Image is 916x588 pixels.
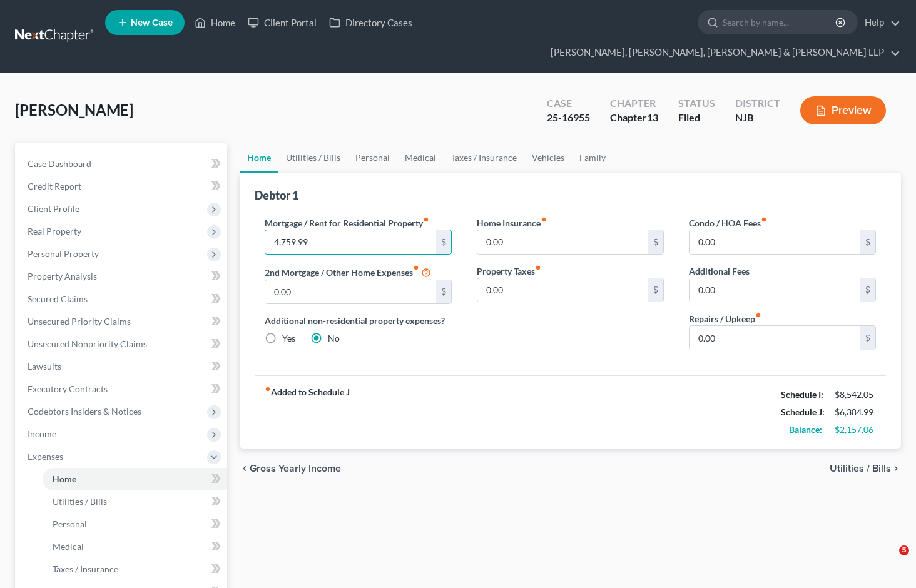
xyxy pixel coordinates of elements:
div: $6,384.99 [835,406,876,418]
i: fiber_manual_record [755,312,761,318]
i: fiber_manual_record [413,265,419,271]
span: Utilities / Bills [830,464,891,474]
label: Mortgage / Rent for Residential Property [265,216,429,230]
i: fiber_manual_record [265,386,271,392]
input: -- [690,326,860,350]
a: Case Dashboard [18,153,227,175]
div: $ [860,326,875,350]
span: Executory Contracts [28,383,108,394]
iframe: Intercom live chat [873,545,903,575]
strong: Balance: [789,424,822,435]
a: Family [572,143,613,173]
span: Lawsuits [28,361,61,372]
a: Personal [43,513,227,535]
a: Home [240,143,278,173]
a: Medical [43,535,227,558]
span: Codebtors Insiders & Notices [28,406,141,417]
span: Property Analysis [28,271,97,281]
button: Utilities / Bills chevron_right [830,464,901,474]
a: Unsecured Nonpriority Claims [18,333,227,355]
a: Secured Claims [18,288,227,310]
label: Yes [282,332,295,345]
a: Executory Contracts [18,378,227,400]
div: $8,542.05 [835,388,876,401]
span: 13 [647,111,658,123]
strong: Schedule I: [781,389,823,400]
span: Gross Yearly Income [250,464,341,474]
label: Home Insurance [477,216,547,230]
i: chevron_right [891,464,901,474]
a: Taxes / Insurance [444,143,524,173]
input: -- [265,280,436,304]
label: Additional Fees [689,265,750,278]
a: Taxes / Insurance [43,558,227,580]
input: -- [690,230,860,254]
input: -- [265,230,436,254]
label: 2nd Mortgage / Other Home Expenses [265,265,431,280]
label: Property Taxes [477,265,541,278]
a: [PERSON_NAME], [PERSON_NAME], [PERSON_NAME] & [PERSON_NAME] LLP [544,41,900,64]
span: New Case [131,18,173,28]
div: $ [860,278,875,302]
span: Expenses [28,451,63,462]
input: -- [477,278,648,302]
a: Home [43,468,227,490]
span: Taxes / Insurance [53,564,118,574]
span: Personal [53,519,87,529]
a: Utilities / Bills [278,143,348,173]
a: Client Portal [242,11,323,34]
div: Status [678,96,715,111]
span: Credit Report [28,181,81,191]
a: Credit Report [18,175,227,198]
a: Directory Cases [323,11,419,34]
span: Client Profile [28,203,79,214]
i: fiber_manual_record [541,216,547,223]
div: Debtor 1 [255,188,298,203]
span: Secured Claims [28,293,88,304]
div: $ [860,230,875,254]
div: $ [648,230,663,254]
span: Unsecured Nonpriority Claims [28,338,147,349]
button: Preview [800,96,886,124]
a: Property Analysis [18,265,227,288]
label: Condo / HOA Fees [689,216,767,230]
a: Home [188,11,242,34]
a: Lawsuits [18,355,227,378]
span: Income [28,428,56,439]
div: NJB [735,111,780,125]
button: chevron_left Gross Yearly Income [240,464,341,474]
span: 5 [899,545,909,555]
span: Home [53,474,76,484]
label: Additional non-residential property expenses? [265,314,452,327]
a: Vehicles [524,143,572,173]
div: $ [648,278,663,302]
span: Case Dashboard [28,158,91,169]
input: -- [690,278,860,302]
div: 25-16955 [547,111,590,125]
span: [PERSON_NAME] [15,101,133,119]
strong: Added to Schedule J [265,386,350,438]
span: Utilities / Bills [53,496,107,507]
a: Medical [397,143,444,173]
span: Real Property [28,226,81,236]
div: Chapter [610,111,658,125]
div: $ [436,280,451,304]
strong: Schedule J: [781,407,825,417]
label: No [328,332,340,345]
div: $ [436,230,451,254]
div: $2,157.06 [835,423,876,436]
a: Unsecured Priority Claims [18,310,227,333]
div: Chapter [610,96,658,111]
div: Filed [678,111,715,125]
i: fiber_manual_record [535,265,541,271]
span: Personal Property [28,248,99,259]
a: Help [858,11,900,34]
i: fiber_manual_record [761,216,767,223]
input: -- [477,230,648,254]
a: Utilities / Bills [43,490,227,513]
span: Medical [53,541,84,552]
div: Case [547,96,590,111]
i: fiber_manual_record [423,216,429,223]
i: chevron_left [240,464,250,474]
input: Search by name... [723,11,837,34]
